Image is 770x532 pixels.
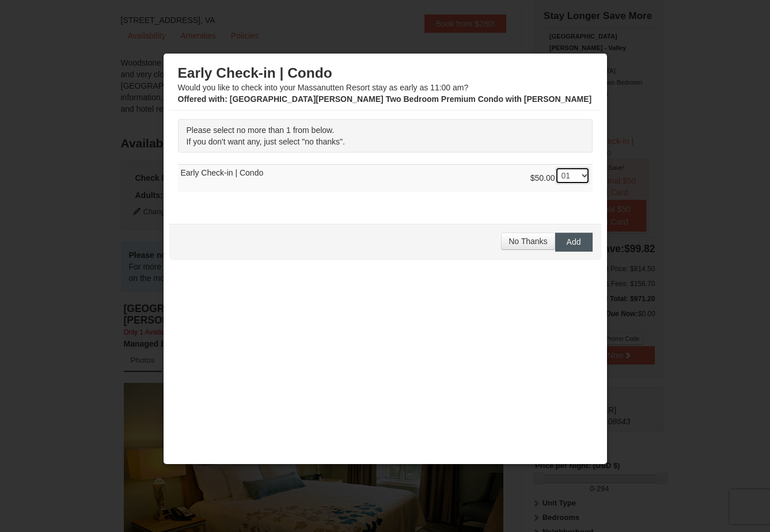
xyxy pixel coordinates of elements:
h3: Early Check-in | Condo [178,64,593,82]
button: No Thanks [501,233,555,250]
span: Offered with [178,94,225,104]
div: Would you like to check into your Massanutten Resort stay as early as 11:00 am? [178,64,593,105]
span: Add [567,237,581,246]
span: Please select no more than 1 from below. [187,126,335,135]
button: Add [555,233,593,251]
strong: : [GEOGRAPHIC_DATA][PERSON_NAME] Two Bedroom Premium Condo with [PERSON_NAME] [178,94,592,104]
td: Early Check-in | Condo [178,165,593,193]
span: No Thanks [509,237,547,246]
div: $50.00 [530,167,590,190]
span: If you don't want any, just select "no thanks". [187,137,345,146]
